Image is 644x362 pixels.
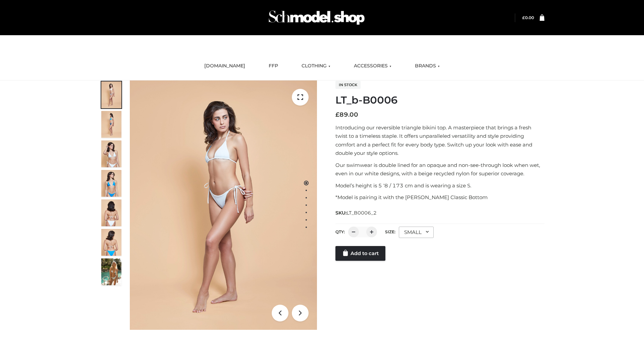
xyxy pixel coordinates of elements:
[101,111,121,138] img: ArielClassicBikiniTop_CloudNine_AzureSky_OW114ECO_2-scaled.jpg
[399,227,434,238] div: SMALL
[101,229,121,256] img: ArielClassicBikiniTop_CloudNine_AzureSky_OW114ECO_8-scaled.jpg
[335,111,358,118] bdi: 89.00
[335,181,544,190] p: Model’s height is 5 ‘8 / 173 cm and is wearing a size S.
[101,258,121,285] img: Arieltop_CloudNine_AzureSky2.jpg
[335,193,544,202] p: *Model is pairing it with the [PERSON_NAME] Classic Bottom
[264,59,283,73] a: FFP
[335,161,544,178] p: Our swimwear is double lined for an opaque and non-see-through look when wet, even in our white d...
[346,210,377,216] span: LT_B0006_2
[335,123,544,158] p: Introducing our reversible triangle bikini top. A masterpiece that brings a fresh twist to a time...
[101,170,121,197] img: ArielClassicBikiniTop_CloudNine_AzureSky_OW114ECO_4-scaled.jpg
[297,59,335,73] a: CLOTHING
[101,81,121,108] img: ArielClassicBikiniTop_CloudNine_AzureSky_OW114ECO_1-scaled.jpg
[410,59,445,73] a: BRANDS
[130,80,317,330] img: LT_b-B0006
[522,15,525,20] span: £
[385,229,395,234] label: Size:
[522,15,534,20] bdi: 0.00
[101,199,121,226] img: ArielClassicBikiniTop_CloudNine_AzureSky_OW114ECO_7-scaled.jpg
[266,4,367,31] img: Schmodel Admin 964
[199,59,250,73] a: [DOMAIN_NAME]
[335,229,345,234] label: QTY:
[522,15,534,20] a: £0.00
[101,140,121,167] img: ArielClassicBikiniTop_CloudNine_AzureSky_OW114ECO_3-scaled.jpg
[335,81,361,89] span: In stock
[335,94,544,106] h1: LT_b-B0006
[349,59,396,73] a: ACCESSORIES
[335,209,377,217] span: SKU:
[335,111,339,118] span: £
[335,246,385,261] a: Add to cart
